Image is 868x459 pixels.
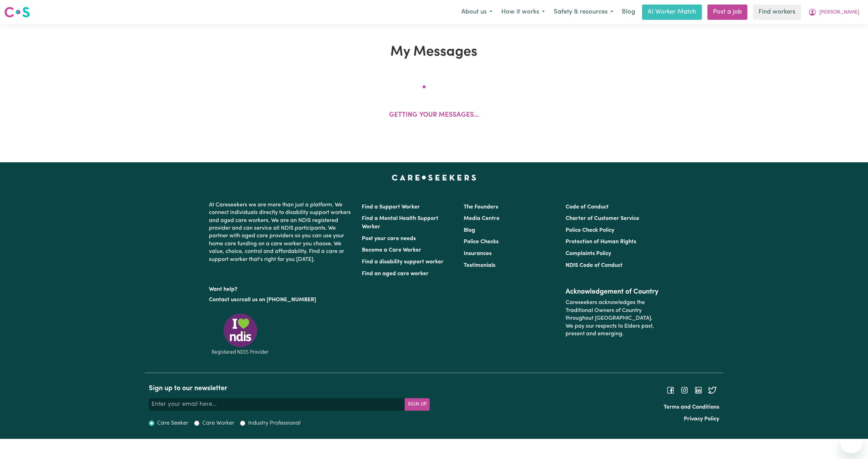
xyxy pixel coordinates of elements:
label: Industry Professional [248,419,301,427]
a: Careseekers home page [392,175,476,180]
a: Become a Care Worker [362,247,421,253]
p: or [209,293,354,306]
a: Post your care needs [362,236,416,241]
label: Care Worker [202,419,234,427]
a: Charter of Customer Service [566,216,639,221]
a: Code of Conduct [566,204,609,210]
h2: Sign up to our newsletter [149,384,430,393]
a: Terms and Conditions [664,404,719,410]
a: The Founders [464,204,498,210]
a: Contact us [209,297,236,303]
a: Find a Mental Health Support Worker [362,216,438,230]
a: Careseekers logo [4,4,30,20]
a: Insurances [464,251,492,256]
p: Want help? [209,283,354,293]
input: Enter your email here... [149,398,405,411]
a: Post a job [707,5,747,20]
button: About us [457,5,497,19]
img: Careseekers logo [4,6,30,18]
a: Find an aged care worker [362,271,429,277]
a: Find a disability support worker [362,259,444,265]
a: call us on [PHONE_NUMBER] [242,297,316,303]
a: Protection of Human Rights [566,239,636,245]
button: How it works [497,5,549,19]
a: Follow Careseekers on Twitter [708,387,716,393]
a: NDIS Code of Conduct [566,263,623,268]
a: Privacy Policy [684,416,719,422]
button: Subscribe [405,398,430,411]
img: Registered NDIS provider [209,312,271,356]
a: Police Checks [464,239,498,245]
span: [PERSON_NAME] [819,9,859,16]
h2: Acknowledgement of Country [566,288,659,296]
a: Blog [464,228,475,233]
a: Police Check Policy [566,228,614,233]
a: Find a Support Worker [362,204,420,210]
iframe: Button to launch messaging window, conversation in progress [840,431,862,453]
a: Find workers [753,5,801,20]
a: Follow Careseekers on Instagram [680,387,689,393]
button: My Account [804,5,864,19]
p: Getting your messages... [389,110,479,121]
a: Blog [618,5,639,20]
h1: My Messages [149,44,719,60]
a: Follow Careseekers on LinkedIn [694,387,703,393]
a: Complaints Policy [566,251,611,256]
a: AI Worker Match [642,5,702,20]
a: Media Centre [464,216,500,221]
a: Follow Careseekers on Facebook [666,387,675,393]
a: Testimonials [464,263,495,268]
button: Safety & resources [549,5,618,19]
label: Care Seeker [157,419,188,427]
p: Careseekers acknowledges the Traditional Owners of Country throughout [GEOGRAPHIC_DATA]. We pay o... [566,296,659,341]
p: At Careseekers we are more than just a platform. We connect individuals directly to disability su... [209,198,354,266]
